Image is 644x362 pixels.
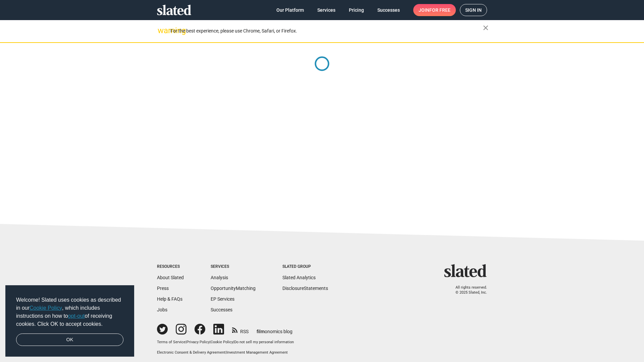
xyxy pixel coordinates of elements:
[317,4,335,16] span: Services
[282,275,316,280] a: Slated Analytics
[170,26,483,36] div: For the best experience, please use Chrome, Safari, or Firefox.
[211,275,228,280] a: Analysis
[157,275,184,280] a: About Slated
[372,4,405,16] a: Successes
[257,323,292,335] a: filmonomics blog
[68,313,85,319] a: opt-out
[211,286,256,291] a: OpportunityMatching
[16,334,123,346] a: dismiss cookie message
[225,350,226,355] span: |
[5,285,134,357] div: cookieconsent
[211,340,233,344] a: Cookie Policy
[282,286,328,291] a: DisclosureStatements
[465,4,482,16] span: Sign in
[257,329,265,334] span: film
[233,340,234,344] span: |
[460,4,487,16] a: Sign in
[210,340,211,344] span: |
[30,305,62,311] a: Cookie Policy
[232,324,249,335] a: RSS
[429,4,450,16] span: for free
[419,4,450,16] span: Join
[157,340,185,344] a: Terms of Service
[377,4,400,16] span: Successes
[282,264,328,269] div: Slated Group
[186,340,210,344] a: Privacy Policy
[157,296,182,302] a: Help & FAQs
[349,4,364,16] span: Pricing
[157,350,225,355] a: Electronic Consent & Delivery Agreement
[211,296,234,302] a: EP Services
[312,4,341,16] a: Services
[482,24,490,32] mat-icon: close
[157,286,169,291] a: Press
[276,4,304,16] span: Our Platform
[157,264,184,269] div: Resources
[234,340,294,345] button: Do not sell my personal information
[271,4,309,16] a: Our Platform
[211,307,232,312] a: Successes
[211,264,256,269] div: Services
[343,4,369,16] a: Pricing
[413,4,456,16] a: Joinfor free
[157,307,167,312] a: Jobs
[16,296,123,328] span: Welcome! Slated uses cookies as described in our , which includes instructions on how to of recei...
[448,285,487,295] p: All rights reserved. © 2025 Slated, Inc.
[226,350,288,355] a: Investment Management Agreement
[185,340,186,344] span: |
[158,26,166,35] mat-icon: warning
